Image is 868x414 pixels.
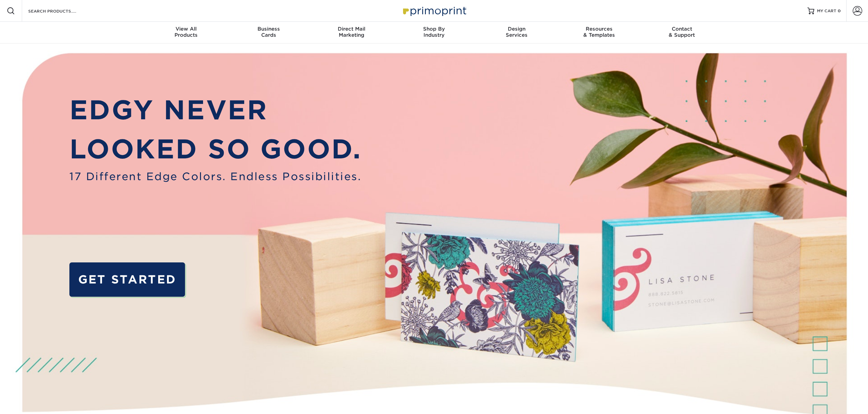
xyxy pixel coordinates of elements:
[475,22,558,44] a: DesignServices
[145,26,228,32] span: View All
[475,26,558,38] div: Services
[640,22,723,44] a: Contact& Support
[640,26,723,32] span: Contact
[393,22,475,44] a: Shop ByIndustry
[69,91,362,130] p: EDGY NEVER
[310,26,393,32] span: Direct Mail
[145,22,228,44] a: View AllProducts
[69,130,362,169] p: LOOKED SO GOOD.
[838,8,841,13] span: 0
[558,22,640,44] a: Resources& Templates
[393,26,475,38] div: Industry
[475,26,558,32] span: Design
[228,26,310,32] span: Business
[310,26,393,38] div: Marketing
[640,26,723,38] div: & Support
[145,26,228,38] div: Products
[228,26,310,38] div: Cards
[69,262,185,297] a: GET STARTED
[400,3,468,18] img: Primoprint
[28,7,94,15] input: SEARCH PRODUCTS.....
[817,8,836,14] span: MY CART
[310,22,393,44] a: Direct MailMarketing
[228,22,310,44] a: BusinessCards
[558,26,640,38] div: & Templates
[558,26,640,32] span: Resources
[69,169,362,185] span: 17 Different Edge Colors. Endless Possibilities.
[393,26,475,32] span: Shop By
